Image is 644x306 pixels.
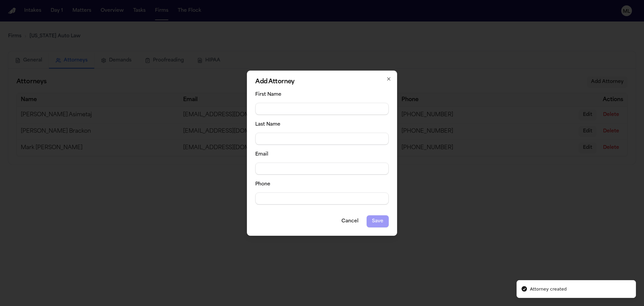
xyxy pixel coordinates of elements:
[255,92,281,97] label: First Name
[255,152,268,157] label: Email
[255,122,280,127] label: Last Name
[255,182,270,187] label: Phone
[336,215,364,227] button: Cancel
[255,79,389,85] h2: Add Attorney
